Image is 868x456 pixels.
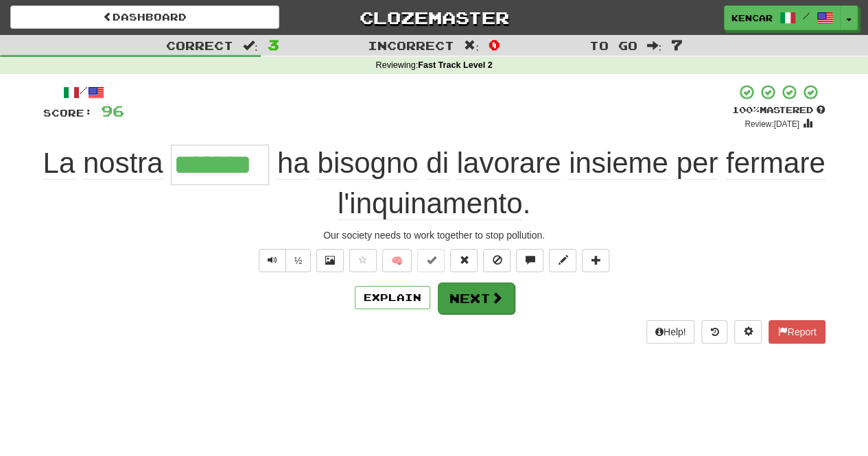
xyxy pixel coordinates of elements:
[724,5,841,30] a: KenCar /
[671,36,683,53] span: 7
[438,283,515,314] button: Next
[646,320,695,344] button: Help!
[582,249,609,272] button: Add to collection (alt+a)
[43,228,825,242] div: Our society needs to work together to stop pollution.
[646,40,661,51] span: :
[349,249,377,272] button: Favorite sentence (alt+f)
[450,249,478,272] button: Reset to 0% Mastered (alt+r)
[277,147,309,180] span: ha
[457,147,561,180] span: lavorare
[483,249,511,272] button: Ignore sentence (alt+i)
[701,320,727,344] button: Round history (alt+y)
[259,249,286,272] button: Play sentence audio (ctl+space)
[368,38,454,52] span: Incorrect
[417,249,445,272] button: Set this sentence to 100% Mastered (alt+m)
[43,107,93,119] span: Score:
[300,5,569,29] a: Clozemaster
[676,147,718,180] span: per
[338,187,523,220] span: l'inquinamento
[269,147,825,220] span: .
[464,40,479,51] span: :
[732,104,760,115] span: 100 %
[268,36,279,53] span: 3
[43,84,124,101] div: /
[317,147,418,180] span: bisogno
[382,249,412,272] button: 🧠
[10,5,279,29] a: Dashboard
[285,249,312,272] button: ½
[731,12,773,24] span: KenCar
[489,36,500,53] span: 0
[516,249,543,272] button: Discuss sentence (alt+u)
[418,60,493,70] strong: Fast Track Level 2
[243,40,258,51] span: :
[256,249,312,272] div: Text-to-speech controls
[426,147,449,180] span: di
[732,104,825,117] div: Mastered
[355,286,430,309] button: Explain
[43,147,75,180] span: La
[569,147,668,180] span: insieme
[769,320,825,344] button: Report
[166,38,233,52] span: Correct
[803,11,810,21] span: /
[549,249,576,272] button: Edit sentence (alt+d)
[101,102,124,119] span: 96
[726,147,825,180] span: fermare
[589,38,637,52] span: To go
[744,119,799,129] small: Review: [DATE]
[83,147,163,180] span: nostra
[316,249,344,272] button: Show image (alt+x)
